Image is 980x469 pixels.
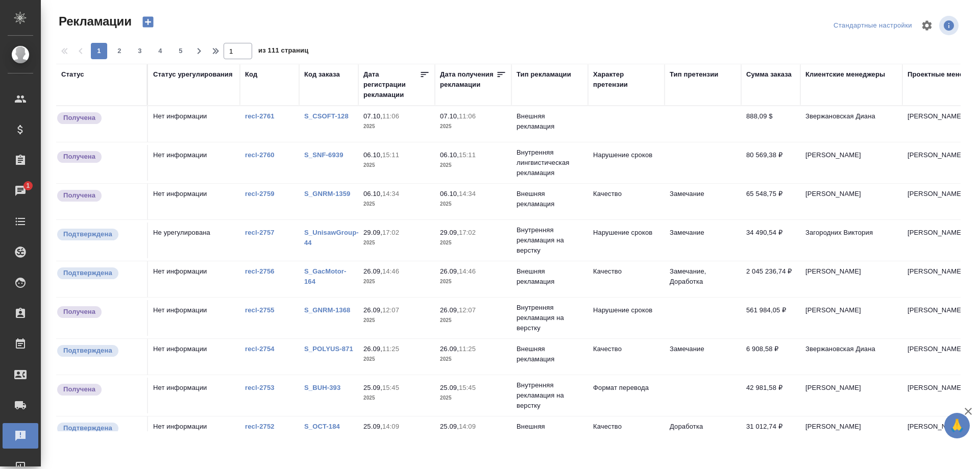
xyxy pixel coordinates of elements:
a: S_BUH-393 [304,384,340,391]
td: Нет информации [148,261,240,297]
a: recl-2752 [245,423,275,430]
p: Получена [63,152,95,162]
p: 26.09, [363,267,382,275]
td: Нет информации [148,378,240,413]
p: 07.10, [363,112,382,120]
p: 11:25 [382,345,399,353]
p: Подтверждена [63,268,112,278]
span: 2 [111,46,128,56]
p: 11:06 [382,112,399,120]
p: 2025 [363,160,430,170]
td: Качество [588,184,665,219]
p: 17:02 [459,229,476,236]
p: 25.09, [363,423,382,430]
p: 14:09 [382,423,399,430]
span: 1 [20,181,36,191]
a: S_OCT-184 [304,423,340,430]
td: Внешняя рекламация [511,261,588,297]
div: Статус [61,69,84,80]
td: Не урегулирована [148,223,240,258]
a: S_POLYUS-871 [304,345,353,353]
p: 29.09, [363,229,382,236]
td: Нарушение сроков [588,300,665,336]
a: recl-2754 [245,345,275,353]
td: Загородних Виктория [800,223,902,258]
td: 561 984,05 ₽ [741,300,800,336]
a: recl-2761 [245,112,275,120]
p: 26.09, [440,306,459,314]
p: 15:11 [459,151,476,159]
div: Код [245,69,257,80]
td: Внешняя рекламация [511,416,588,452]
button: 2 [111,43,128,59]
td: 65 548,75 ₽ [741,184,800,219]
div: Код заказа [304,69,340,80]
td: Замечание [665,184,741,219]
td: Качество [588,416,665,452]
p: 2025 [440,354,506,364]
p: 06.10, [363,190,382,198]
p: 06.10, [363,151,382,159]
td: Внешняя рекламация [511,106,588,142]
td: Замечание [665,223,741,258]
td: Внутренняя рекламация на верстку [511,220,588,261]
div: Дата получения рекламации [440,69,496,90]
p: 29.09, [440,229,459,236]
button: 4 [152,43,168,59]
td: Замечание [665,339,741,375]
span: 🙏 [948,415,966,436]
td: Внешняя рекламация [511,339,588,375]
p: 2025 [440,277,506,287]
p: Получена [63,190,95,201]
td: [PERSON_NAME] [800,300,902,336]
td: 31 012,74 ₽ [741,416,800,452]
td: Нет информации [148,145,240,181]
p: Получена [63,307,95,317]
p: 14:09 [459,423,476,430]
td: Нет информации [148,184,240,219]
td: Нет информации [148,416,240,452]
td: Нет информации [148,300,240,336]
div: Сумма заказа [746,69,792,80]
a: S_GNRM-1368 [304,306,350,314]
button: 3 [132,43,148,59]
a: recl-2759 [245,190,275,198]
span: 5 [173,46,189,56]
p: 2025 [440,393,506,403]
span: из 111 страниц [258,44,308,59]
a: recl-2755 [245,306,275,314]
a: recl-2756 [245,267,275,275]
p: 2025 [363,121,430,132]
a: recl-2757 [245,229,275,236]
p: 2025 [440,315,506,326]
span: Посмотреть информацию [939,16,961,35]
p: 25.09, [363,384,382,391]
button: 5 [173,43,189,59]
td: Качество [588,261,665,297]
td: Доработка [665,416,741,452]
p: 2025 [440,160,506,170]
p: 25.09, [440,423,459,430]
td: Нет информации [148,106,240,142]
a: S_GacMotor-164 [304,267,346,285]
p: 2025 [440,238,506,248]
p: 2025 [363,199,430,209]
div: Характер претензии [593,69,659,90]
p: 25.09, [440,384,459,391]
p: 2025 [363,277,430,287]
td: [PERSON_NAME] [800,145,902,181]
td: Звержановская Диана [800,339,902,375]
p: 2025 [363,315,430,326]
p: 2025 [363,354,430,364]
p: 12:07 [382,306,399,314]
div: Тип рекламации [517,69,571,80]
a: S_UnisawGroup-44 [304,229,359,246]
p: 15:45 [459,384,476,391]
p: 2025 [440,121,506,132]
p: Получена [63,113,95,123]
td: 80 569,38 ₽ [741,145,800,181]
p: 06.10, [440,151,459,159]
p: 15:11 [382,151,399,159]
p: 14:46 [382,267,399,275]
p: 12:07 [459,306,476,314]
